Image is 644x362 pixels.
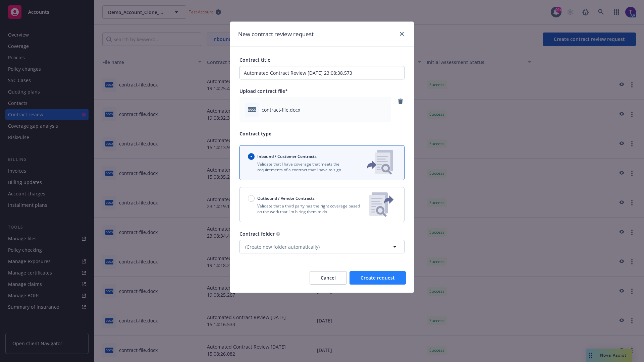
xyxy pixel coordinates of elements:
[350,271,406,285] button: Create request
[245,243,320,250] span: (Create new folder automatically)
[239,130,405,137] p: Contract type
[239,66,405,79] input: Enter a title for this contract
[396,97,405,105] a: remove
[248,107,256,112] span: docx
[310,271,347,285] button: Cancel
[239,187,405,222] button: Outbound / Vendor ContractsValidate that a third party has the right coverage based on the work t...
[239,145,405,180] button: Inbound / Customer ContractsValidate that I have coverage that meets the requirements of a contra...
[239,88,288,94] span: Upload contract file*
[248,153,255,160] input: Inbound / Customer Contracts
[248,161,356,173] p: Validate that I have coverage that meets the requirements of a contract that I have to sign
[248,203,364,215] p: Validate that a third party has the right coverage based on the work that I'm hiring them to do
[248,195,255,202] input: Outbound / Vendor Contracts
[239,231,275,237] span: Contract folder
[361,275,395,281] span: Create request
[238,30,314,39] h1: New contract review request
[257,154,317,159] span: Inbound / Customer Contracts
[239,240,405,253] button: (Create new folder automatically)
[257,195,315,201] span: Outbound / Vendor Contracts
[239,57,270,63] span: Contract title
[262,106,300,113] span: contract-file.docx
[398,30,406,38] a: close
[321,275,336,281] span: Cancel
